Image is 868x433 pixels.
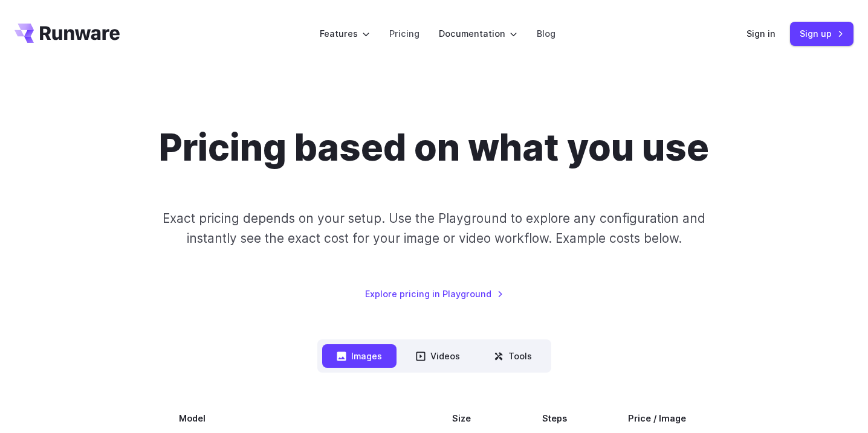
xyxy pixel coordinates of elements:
a: Blog [537,27,555,40]
label: Features [320,27,370,40]
a: Pricing [389,27,419,40]
a: Go to / [15,24,120,43]
a: Sign up [790,22,853,45]
p: Exact pricing depends on your setup. Use the Playground to explore any configuration and instantl... [140,208,728,249]
label: Documentation [439,27,517,40]
button: Videos [401,344,474,368]
button: Tools [479,344,546,368]
button: Images [322,344,397,368]
h1: Pricing based on what you use [159,126,709,170]
a: Sign in [747,27,776,40]
a: Explore pricing in Playground [365,287,504,301]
